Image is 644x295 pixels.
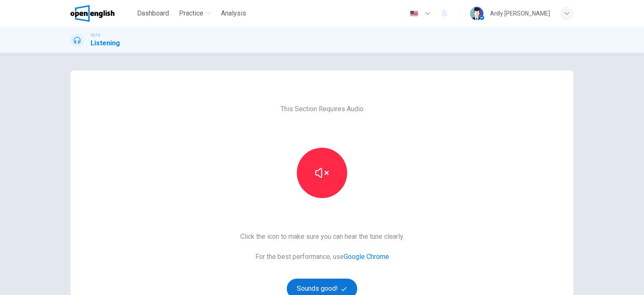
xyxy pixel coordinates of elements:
span: This Section Requires Audio [280,104,364,114]
button: Analysis [218,6,249,21]
span: IELTS [91,32,100,38]
span: Click the icon to make sure you can hear the tune clearly. [240,232,404,242]
span: Analysis [221,8,246,18]
a: OpenEnglish logo [70,5,134,22]
img: en [409,10,419,17]
img: Profile picture [470,7,483,20]
a: Google Chrome [344,253,389,261]
img: OpenEnglish logo [70,5,114,22]
div: Anlly [PERSON_NAME] [490,8,550,18]
span: For the best performance, use [240,252,404,262]
span: Dashboard [137,8,169,18]
h1: Listening [91,38,120,48]
button: Dashboard [134,6,172,21]
button: Practice [176,6,214,21]
span: Practice [179,8,203,18]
